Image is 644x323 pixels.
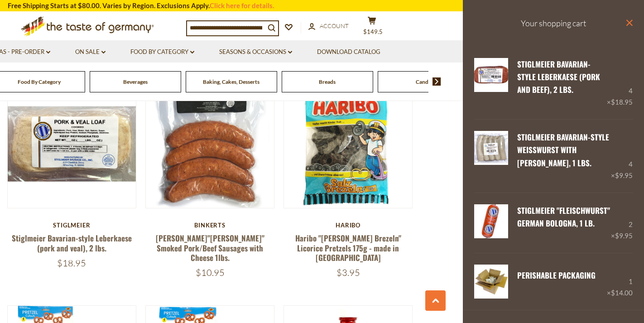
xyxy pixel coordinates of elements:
[146,80,274,208] img: Binkert
[219,47,292,57] a: Seasons & Occasions
[474,204,508,238] img: Stiglmeier "Fleischwurst" German Bologna, 1 lb.
[416,78,431,85] a: Candy
[320,22,349,29] span: Account
[317,47,380,57] a: Download Catalog
[196,267,225,278] span: $10.95
[284,80,412,208] img: Haribo "Salz Brezeln" Licorice Pretzels 175g - made in Germany
[203,78,260,85] a: Baking, Cakes, Desserts
[358,16,385,39] button: $149.5
[363,28,383,35] span: $149.5
[8,80,136,208] img: Stiglmeier Bavarian-style Leberkaese (pork and veal), 2 lbs.
[145,222,274,229] div: Binkerts
[474,204,508,241] a: Stiglmeier "Fleischwurst" German Bologna, 1 lb.
[336,267,360,278] span: $3.95
[611,289,633,297] span: $14.00
[474,265,508,299] img: PERISHABLE Packaging
[130,47,194,57] a: Food By Category
[57,257,86,269] span: $18.95
[615,231,633,240] span: $9.95
[18,78,61,85] a: Food By Category
[517,58,600,96] a: Stiglmeier Bavarian-style Leberkaese (pork and beef), 2 lbs.
[308,21,349,31] a: Account
[12,232,132,253] a: Stiglmeier Bavarian-style Leberkaese (pork and veal), 2 lbs.
[7,222,136,229] div: Stiglmeier
[75,47,106,57] a: On Sale
[433,77,441,86] img: next arrow
[156,232,264,263] a: [PERSON_NAME]"[PERSON_NAME]" Smoked Pork/Beef Sausages with Cheese 1lbs.
[474,58,508,108] a: Stiglmeier Bavarian-style Leberkaese (pork and beef), 2 lbs.
[284,222,413,229] div: Haribo
[611,98,633,106] span: $18.95
[319,78,336,85] a: Breads
[517,270,596,281] a: PERISHABLE Packaging
[517,205,610,229] a: Stiglmeier "Fleischwurst" German Bologna, 1 lb.
[474,58,508,92] img: Stiglmeier Bavarian-style Leberkaese (pork and beef), 2 lbs.
[611,204,633,241] div: 2 ×
[474,131,508,165] img: Stiglmeier Bavarian-style Weisswurst with Parsley, 1 lbs.
[615,171,633,179] span: $9.95
[210,1,274,10] a: Click here for details.
[611,131,633,181] div: 4 ×
[474,131,508,181] a: Stiglmeier Bavarian-style Weisswurst with Parsley, 1 lbs.
[607,58,633,108] div: 4 ×
[517,131,609,169] a: Stiglmeier Bavarian-style Weisswurst with [PERSON_NAME], 1 lbs.
[123,78,148,85] a: Beverages
[607,265,633,299] div: 1 ×
[295,232,401,263] a: Haribo "[PERSON_NAME] Brezeln" Licorice Pretzels 175g - made in [GEOGRAPHIC_DATA]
